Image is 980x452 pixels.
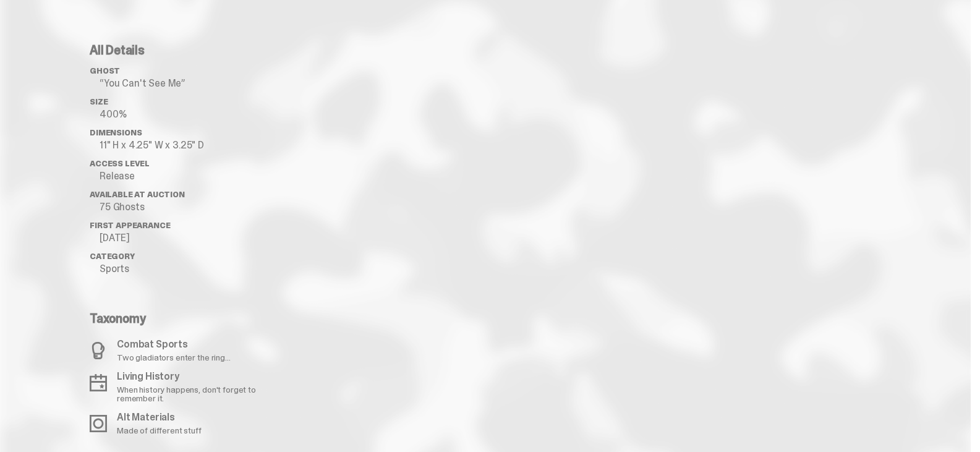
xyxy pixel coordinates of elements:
[90,189,185,200] span: Available at Auction
[100,109,288,119] p: 400%
[90,127,142,138] span: Dimensions
[117,385,280,403] p: When history happens, don't forget to remember it.
[117,339,231,349] p: Combat Sports
[100,233,288,243] p: [DATE]
[90,44,288,56] p: All Details
[90,96,108,107] span: Size
[100,264,288,274] p: Sports
[100,171,288,181] p: Release
[100,79,288,88] p: “You Can't See Me”
[100,140,288,150] p: 11" H x 4.25" W x 3.25" D
[117,412,202,422] p: Alt Materials
[90,251,135,262] span: Category
[90,312,280,325] p: Taxonomy
[90,66,120,76] span: ghost
[90,158,150,169] span: Access Level
[90,220,170,231] span: First Appearance
[117,426,202,435] p: Made of different stuff
[100,202,288,212] p: 75 Ghosts
[117,353,231,362] p: Two gladiators enter the ring...
[117,372,280,382] p: Living History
